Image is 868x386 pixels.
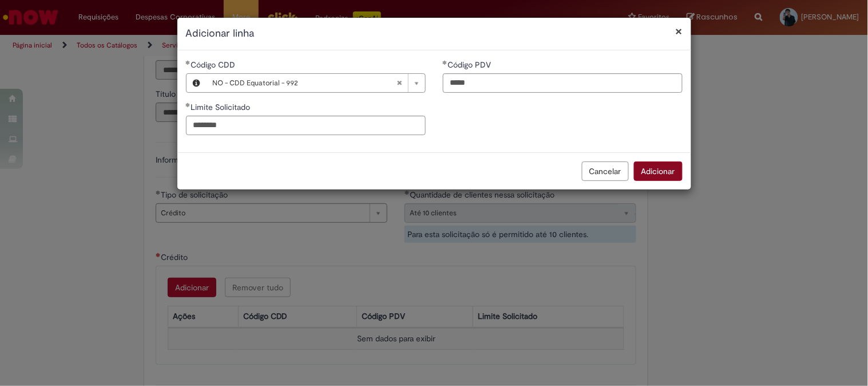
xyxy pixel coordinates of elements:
[186,103,191,107] span: Obrigatório Preenchido
[448,60,494,70] span: Código PDV
[186,60,191,65] span: Obrigatório Preenchido
[391,74,408,92] abbr: Limpar campo Código CDD
[191,60,238,70] span: Necessários - Código CDD
[187,74,207,92] button: Código CDD, Visualizar este registro NO - CDD Equatorial - 992
[191,102,253,112] span: Limite Solicitado
[676,25,683,37] button: Fechar modal
[582,162,629,181] button: Cancelar
[186,26,683,41] h2: Adicionar linha
[207,74,425,92] a: NO - CDD Equatorial - 992Limpar campo Código CDD
[443,73,683,93] input: Código PDV
[213,74,397,92] span: NO - CDD Equatorial - 992
[186,116,426,135] input: Limite Solicitado
[634,162,683,181] button: Adicionar
[443,60,448,65] span: Obrigatório Preenchido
